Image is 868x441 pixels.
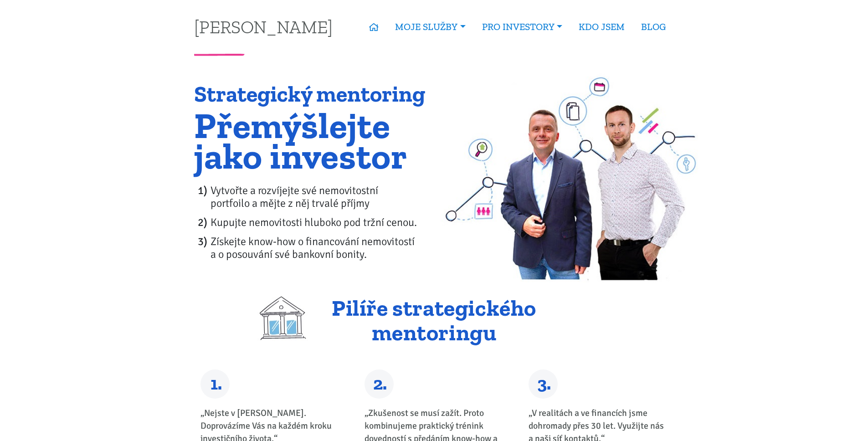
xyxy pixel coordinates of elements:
div: 2. [365,369,394,399]
li: Vytvořte a rozvíjejte své nemovitostní portfoilo a mějte z něj trvalé příjmy [211,184,428,210]
h1: Přemýšlejte jako investor [194,110,428,171]
li: Kupujte nemovitosti hluboko pod tržní cenou. [211,216,428,229]
a: PRO INVESTORY [474,16,570,37]
a: KDO JSEM [570,16,633,37]
li: Získejte know-how o financování nemovitostí a o posouvání své bankovní bonity. [211,235,428,261]
a: MOJE SLUŽBY [387,16,473,37]
div: 3. [529,369,558,399]
h2: Pilíře strategického mentoringu [194,296,674,345]
h1: Strategický mentoring [194,82,428,107]
a: BLOG [633,16,674,37]
a: [PERSON_NAME] [194,18,333,36]
div: 1. [200,369,230,399]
